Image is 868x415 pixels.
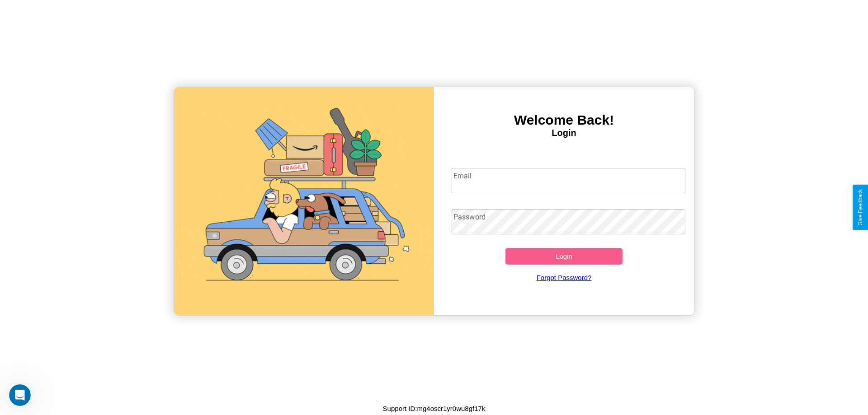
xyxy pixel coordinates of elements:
img: gif [174,87,434,315]
button: Login [505,248,623,265]
a: Forgot Password? [447,265,681,290]
h4: Login [434,128,694,138]
p: Support ID: mg4oscr1yr0wu8gf17k [383,402,486,415]
div: Give Feedback [857,189,863,226]
iframe: Intercom live chat [9,384,31,406]
h3: Welcome Back! [434,112,694,128]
